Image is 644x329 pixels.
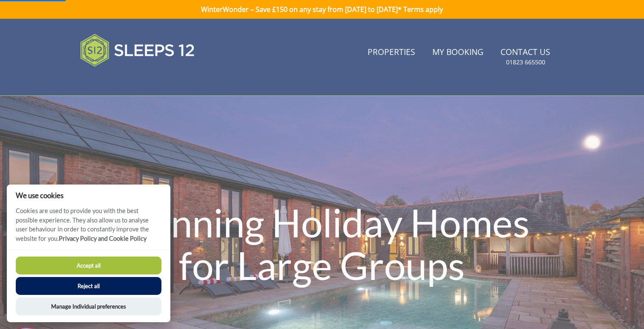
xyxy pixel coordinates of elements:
[16,297,161,315] button: Manage Individual preferences
[497,43,554,71] a: Contact Us01823 665500
[97,184,547,303] h1: Stunning Holiday Homes for Large Groups
[429,43,487,62] a: My Booking
[506,58,545,66] small: 01823 665500
[16,277,161,295] button: Reject all
[76,77,165,84] iframe: Customer reviews powered by Trustpilot
[7,191,170,199] h2: We use cookies
[59,235,147,242] a: Privacy Policy and Cookie Policy
[80,29,195,72] img: Sleeps 12
[7,206,170,249] p: Cookies are used to provide you with the best possible experience. They also allow us to analyse ...
[16,257,161,274] button: Accept all
[364,43,419,62] a: Properties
